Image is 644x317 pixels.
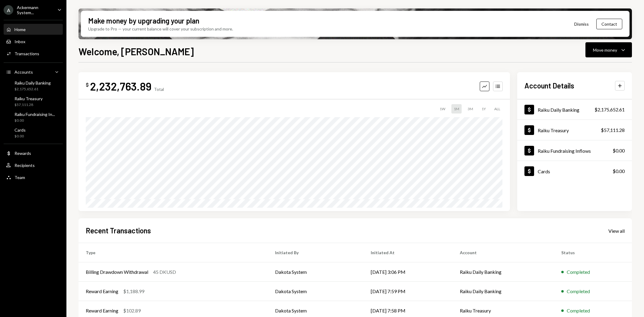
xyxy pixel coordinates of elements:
[613,147,625,154] div: $0.00
[14,69,33,75] div: Accounts
[14,112,55,117] div: Raiku Fundraising In...
[554,243,632,262] th: Status
[567,268,590,276] div: Completed
[479,104,488,114] div: 1Y
[613,168,625,175] div: $0.00
[4,36,63,47] a: Inbox
[88,26,233,32] div: Upgrade to Pro — your current balance will cover your subscription and more.
[86,82,89,88] div: $
[4,5,13,15] div: A
[608,227,625,234] a: View all
[538,148,591,154] div: Raiku Fundraising Inflows
[585,42,632,57] button: Move money
[123,307,141,314] div: $102.89
[364,243,452,262] th: Initiated At
[538,107,579,113] div: Raiku Daily Banking
[86,307,118,314] div: Reward Earning
[153,268,176,276] div: 45 DKUSD
[601,126,625,134] div: $57,111.28
[465,104,476,114] div: 3M
[492,104,503,114] div: ALL
[86,268,148,276] div: Billing Drawdown Withdrawal
[154,87,164,92] div: Total
[268,243,364,262] th: Initiated By
[14,163,35,168] div: Recipients
[451,104,462,114] div: 1M
[364,262,452,282] td: [DATE] 3:06 PM
[437,104,448,114] div: 1W
[14,96,43,101] div: Raiku Treasury
[517,161,632,181] a: Cards$0.00
[268,262,364,282] td: Dakota System
[517,140,632,161] a: Raiku Fundraising Inflows$0.00
[14,80,51,85] div: Raiku Daily Banking
[517,99,632,120] a: Raiku Daily Banking$2,175,652.61
[517,120,632,140] a: Raiku Treasury$57,111.28
[14,175,25,180] div: Team
[567,307,590,314] div: Completed
[123,288,144,295] div: $1,188.99
[4,94,63,109] a: Raiku Treasury$57,111.28
[4,110,63,124] a: Raiku Fundraising In...$0.00
[4,66,63,77] a: Accounts
[4,160,63,171] a: Recipients
[14,39,25,44] div: Inbox
[4,126,63,140] a: Cards$0.00
[567,17,596,31] button: Dismiss
[593,47,617,53] div: Move money
[453,262,554,282] td: Raiku Daily Banking
[14,27,26,32] div: Home
[538,168,550,174] div: Cards
[4,148,63,158] a: Rewards
[453,282,554,301] td: Raiku Daily Banking
[538,127,569,133] div: Raiku Treasury
[4,78,63,93] a: Raiku Daily Banking$2,175,652.61
[86,288,118,295] div: Reward Earning
[14,127,26,133] div: Cards
[4,48,63,59] a: Transactions
[268,282,364,301] td: Dakota System
[594,106,625,113] div: $2,175,652.61
[453,243,554,262] th: Account
[567,288,590,295] div: Completed
[78,243,268,262] th: Type
[14,102,43,107] div: $57,111.28
[90,79,152,93] div: 2,232,763.89
[4,172,63,183] a: Team
[364,282,452,301] td: [DATE] 7:59 PM
[14,134,26,139] div: $0.00
[14,151,31,156] div: Rewards
[596,19,622,29] button: Contact
[14,118,55,123] div: $0.00
[14,51,39,56] div: Transactions
[17,5,53,15] div: Ackermann System...
[4,24,63,35] a: Home
[524,81,574,91] h2: Account Details
[14,87,51,92] div: $2,175,652.61
[88,16,199,26] div: Make money by upgrading your plan
[86,226,151,235] h2: Recent Transactions
[78,45,194,57] h1: Welcome, [PERSON_NAME]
